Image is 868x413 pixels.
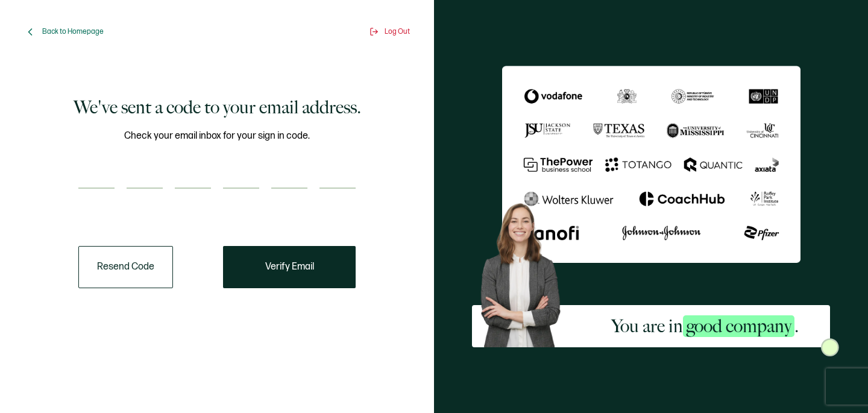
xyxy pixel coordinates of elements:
span: Back to Homepage [42,27,104,36]
img: Sertifier Signup - You are in <span class="strong-h">good company</span>. Hero [472,196,579,347]
span: Verify Email [265,262,314,272]
span: Log Out [385,27,410,36]
button: Resend Code [78,246,173,288]
button: Verify Email [223,246,356,288]
img: Sertifier We've sent a code to your email address. [502,66,800,262]
h2: You are in . [611,314,799,338]
span: Check your email inbox for your sign in code. [124,128,310,143]
span: good company [683,315,794,337]
h1: We've sent a code to your email address. [74,95,361,119]
img: Sertifier Signup [821,338,839,356]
